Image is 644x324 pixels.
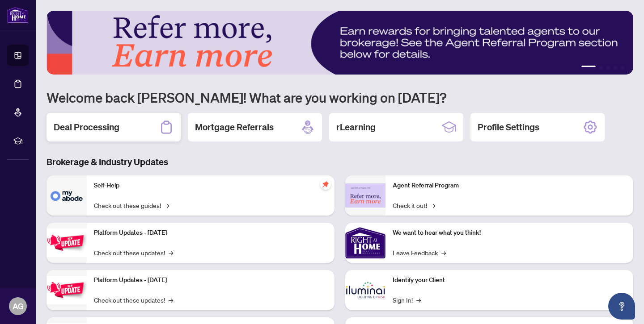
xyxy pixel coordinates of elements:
h2: Profile Settings [478,121,539,133]
span: AG [13,300,24,312]
a: Check out these updates!→ [94,248,173,258]
img: Identify your Client [345,270,386,310]
img: logo [7,7,29,23]
p: Self-Help [94,181,327,191]
a: Leave Feedback→ [393,248,446,258]
a: Check it out!→ [393,200,435,210]
span: pushpin [320,179,331,190]
h1: Welcome back [PERSON_NAME]! What are you working on [DATE]? [47,89,633,106]
a: Sign In!→ [393,295,421,305]
span: → [165,200,169,210]
p: Identify your Client [393,275,626,285]
img: Agent Referral Program [345,183,386,208]
img: We want to hear what you think! [345,223,386,263]
h2: Deal Processing [54,121,119,133]
span: → [441,248,446,258]
img: Platform Updates - July 8, 2025 [47,276,87,304]
button: 3 [606,66,610,69]
button: Open asap [608,293,635,320]
button: 1 [581,66,596,69]
img: Self-Help [47,175,87,216]
button: 2 [599,66,603,69]
p: Platform Updates - [DATE] [94,275,327,285]
h2: rLearning [336,121,376,133]
img: Slide 0 [47,11,633,75]
span: → [169,295,173,305]
button: 5 [621,66,624,69]
span: → [169,248,173,258]
span: → [431,200,435,210]
p: Agent Referral Program [393,181,626,191]
h2: Mortgage Referrals [195,121,274,133]
img: Platform Updates - July 21, 2025 [47,228,87,257]
h3: Brokerage & Industry Updates [47,156,633,168]
a: Check out these guides!→ [94,200,169,210]
a: Check out these updates!→ [94,295,173,305]
button: 4 [614,66,617,69]
span: → [416,295,421,305]
p: We want to hear what you think! [393,228,626,238]
p: Platform Updates - [DATE] [94,228,327,238]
